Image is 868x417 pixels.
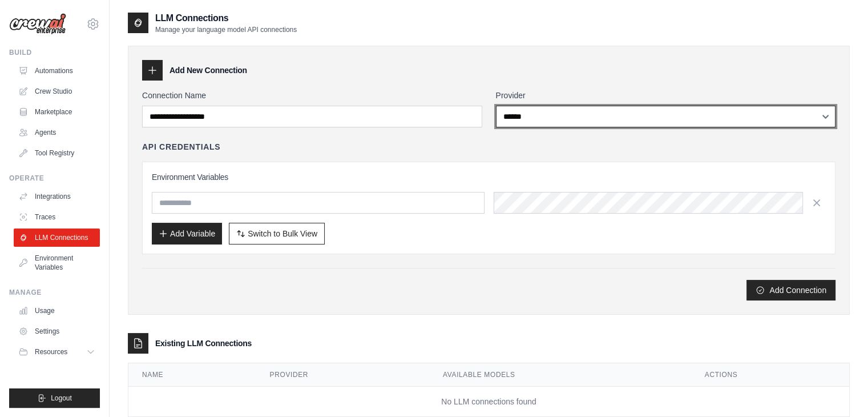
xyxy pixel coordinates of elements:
div: Manage [9,288,100,297]
h4: API Credentials [142,141,220,153]
button: Add Connection [746,280,835,300]
h3: Existing LLM Connections [155,338,252,349]
a: Tool Registry [14,144,100,162]
h3: Environment Variables [152,171,826,183]
h2: LLM Connections [155,11,297,25]
p: Manage your language model API connections [155,25,297,34]
a: Environment Variables [14,249,100,276]
th: Provider [256,363,429,387]
a: Automations [14,62,100,80]
a: LLM Connections [14,228,100,247]
button: Add Variable [152,223,222,244]
th: Actions [691,363,849,387]
a: Marketplace [14,103,100,121]
a: Integrations [14,187,100,206]
div: Operate [9,174,100,183]
a: Crew Studio [14,82,100,101]
label: Provider [496,90,836,101]
th: Name [128,363,256,387]
button: Resources [14,343,100,361]
a: Usage [14,302,100,320]
img: Logo [9,13,66,35]
td: No LLM connections found [128,387,849,417]
a: Traces [14,208,100,226]
h3: Add New Connection [169,65,247,76]
a: Agents [14,123,100,142]
label: Connection Name [142,90,482,101]
span: Switch to Bulk View [248,228,317,239]
a: Settings [14,322,100,340]
button: Switch to Bulk View [229,223,325,244]
div: Build [9,48,100,57]
button: Logout [9,388,100,408]
span: Resources [35,347,67,356]
span: Logout [51,394,72,403]
th: Available Models [429,363,691,387]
